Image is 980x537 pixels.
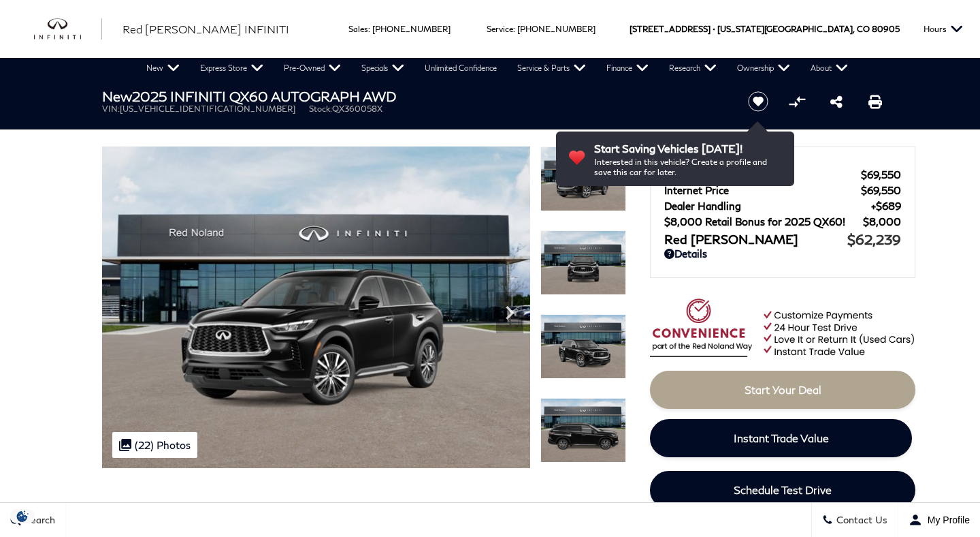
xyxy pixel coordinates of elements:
strong: New [102,88,132,104]
a: [STREET_ADDRESS] • [US_STATE][GEOGRAPHIC_DATA], CO 80905 [630,24,900,34]
span: $62,239 [847,231,901,247]
a: Unlimited Confidence [414,58,507,78]
span: QX360058X [332,104,382,114]
span: Contact Us [833,515,887,526]
span: VIN: [102,104,120,114]
a: Print this New 2025 INFINITI QX60 AUTOGRAPH AWD [868,93,882,110]
span: $8,000 Retail Bonus for 2025 QX60! [664,215,863,228]
a: Red [PERSON_NAME] INFINITI [122,21,289,37]
span: [US_VEHICLE_IDENTIFICATION_NUMBER] [120,104,295,114]
section: Click to Open Cookie Consent Modal [7,509,38,523]
span: $69,550 [861,184,901,196]
span: $8,000 [863,215,901,228]
button: Save vehicle [743,91,773,112]
a: Dealer Handling $689 [664,200,901,212]
a: Pre-Owned [274,58,351,78]
a: New [136,58,190,78]
span: : [513,24,515,34]
a: infiniti [34,18,102,40]
span: Stock: [309,104,332,114]
a: [PHONE_NUMBER] [372,24,451,34]
a: Ownership [727,58,800,78]
a: MSRP $69,550 [664,168,901,181]
h1: 2025 INFINITI QX60 AUTOGRAPH AWD [102,89,725,104]
span: Internet Price [664,184,861,196]
button: Open user profile menu [898,503,980,537]
div: Next [496,292,523,333]
a: Red [PERSON_NAME] $62,239 [664,231,901,247]
span: Instant Trade Value [734,431,829,444]
img: New 2025 MINERAL BLACK INFINITI AUTOGRAPH AWD image 1 [102,147,530,468]
span: Red [PERSON_NAME] [664,232,847,247]
a: Service & Parts [507,58,596,78]
a: Share this New 2025 INFINITI QX60 AUTOGRAPH AWD [830,93,843,110]
nav: Main Navigation [136,58,858,78]
span: $69,550 [861,168,901,181]
span: Dealer Handling [664,200,871,212]
img: New 2025 MINERAL BLACK INFINITI AUTOGRAPH AWD image 2 [540,230,626,295]
a: About [800,58,858,78]
span: Service [487,24,513,34]
a: Instant Trade Value [650,419,912,457]
span: $689 [871,200,901,212]
span: Start Your Deal [745,383,821,396]
a: Internet Price $69,550 [664,184,901,196]
button: Compare vehicle [787,91,807,112]
a: [PHONE_NUMBER] [517,24,595,34]
img: New 2025 MINERAL BLACK INFINITI AUTOGRAPH AWD image 3 [540,314,626,379]
a: Details [664,247,901,260]
a: $8,000 Retail Bonus for 2025 QX60! $8,000 [664,215,901,228]
span: MSRP [664,168,861,181]
span: My Profile [922,515,970,525]
span: Red [PERSON_NAME] INFINITI [122,22,289,35]
a: Finance [596,58,659,78]
span: Search [21,515,55,526]
span: Sales [348,24,368,34]
div: (22) Photos [112,432,197,458]
a: Schedule Test Drive [650,471,915,509]
img: INFINITI [34,18,102,40]
img: New 2025 MINERAL BLACK INFINITI AUTOGRAPH AWD image 1 [540,147,626,211]
a: Specials [351,58,414,78]
span: Schedule Test Drive [734,483,832,496]
img: Opt-Out Icon [7,509,38,523]
span: : [368,24,370,34]
img: New 2025 MINERAL BLACK INFINITI AUTOGRAPH AWD image 4 [540,398,626,463]
a: Start Your Deal [650,371,915,409]
a: Research [659,58,727,78]
a: Express Store [190,58,274,78]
